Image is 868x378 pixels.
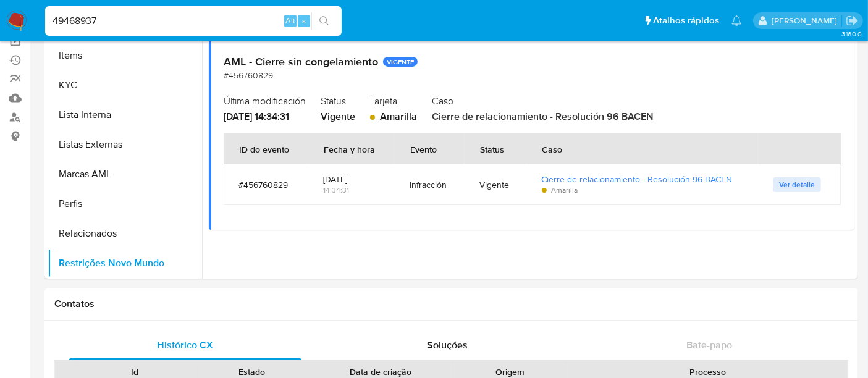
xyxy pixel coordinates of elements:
[731,15,742,26] a: Notificações
[772,15,841,27] p: alexandra.macedo@mercadolivre.com
[158,338,214,352] span: Histórico CX
[48,189,202,219] button: Perfis
[48,159,202,189] button: Marcas AML
[686,338,732,352] span: Bate-papo
[85,366,185,378] div: Id
[302,15,306,27] span: s
[48,100,202,130] button: Lista Interna
[48,248,202,278] button: Restrições Novo Mundo
[202,366,301,378] div: Estado
[841,29,862,39] span: 3.160.0
[427,338,468,352] span: Soluções
[48,130,202,159] button: Listas Externas
[653,14,719,27] span: Atalhos rápidos
[48,219,202,248] button: Relacionados
[311,12,337,30] button: search-icon
[54,298,848,310] h1: Contatos
[45,13,342,29] input: Pesquise usuários ou casos...
[577,366,839,378] div: Processo
[460,366,560,378] div: Origem
[846,14,859,27] a: Sair
[285,15,295,27] span: Alt
[48,70,202,100] button: KYC
[319,366,443,378] div: Data de criação
[48,41,202,70] button: Items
